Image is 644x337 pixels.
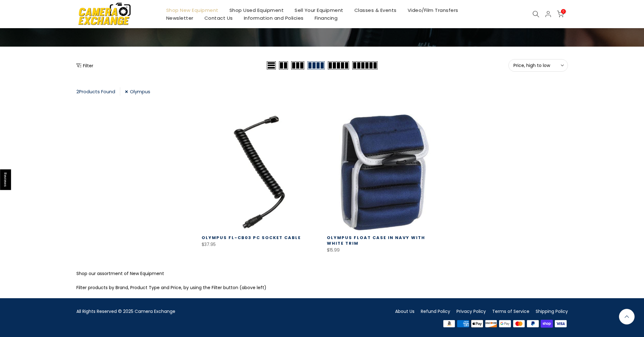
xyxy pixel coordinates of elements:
[456,308,486,314] a: Privacy Policy
[327,235,425,246] a: Olympus Float Case in Navy with White Trim
[512,319,526,329] img: master
[349,6,402,14] a: Classes & Events
[470,319,484,329] img: apple pay
[619,309,635,324] a: Back to the top
[526,319,540,329] img: paypal
[76,270,568,278] p: Shop our assortment of New Equipment
[536,308,568,314] a: Shipping Policy
[161,14,199,22] a: Newsletter
[202,235,301,241] a: Olympus FL-CB03 PC Socket Cable
[557,11,564,18] a: 0
[442,319,456,329] img: amazon payments
[554,319,568,329] img: visa
[238,14,309,22] a: Information and Policies
[508,59,568,72] button: Price, high to low
[513,63,563,68] span: Price, high to low
[76,88,79,95] span: 2
[456,319,470,329] img: american express
[498,319,512,329] img: google pay
[561,9,566,14] span: 0
[484,319,498,329] img: discover
[76,308,317,315] div: All Rights Reserved © 2025 Camera Exchange
[327,246,443,254] div: $15.99
[492,308,529,314] a: Terms of Service
[125,87,150,96] a: Olympus
[309,14,343,22] a: Financing
[202,241,317,248] div: $37.95
[76,87,120,96] div: Products Found
[402,6,464,14] a: Video/Film Transfers
[540,319,554,329] img: shopify pay
[395,308,415,314] a: About Us
[224,6,289,14] a: Shop Used Equipment
[76,62,93,69] button: Show filters
[199,14,238,22] a: Contact Us
[421,308,450,314] a: Refund Policy
[289,6,349,14] a: Sell Your Equipment
[161,6,224,14] a: Shop New Equipment
[76,284,266,291] span: Filter products by Brand, Product Type and Price, by using the Filter button (above left)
